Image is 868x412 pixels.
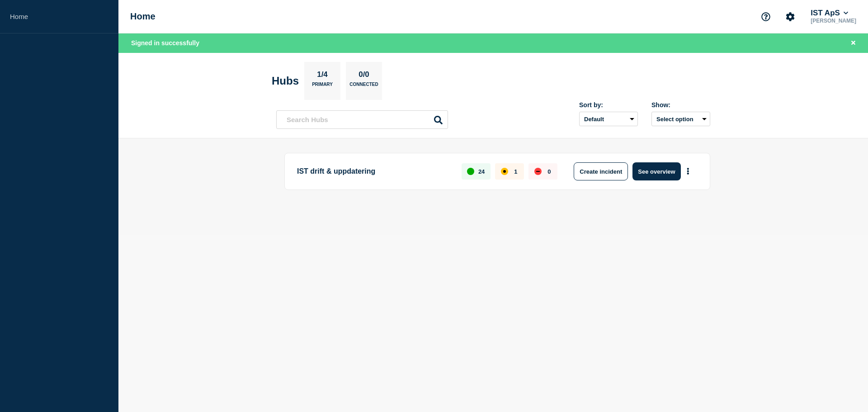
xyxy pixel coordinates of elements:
[651,101,710,109] div: Show:
[756,7,775,26] button: Support
[848,38,859,48] button: Close banner
[514,168,517,175] p: 1
[781,7,800,26] button: Account settings
[349,82,378,91] p: Connected
[809,18,858,24] p: [PERSON_NAME]
[651,112,710,126] button: Select option
[272,75,299,87] h2: Hubs
[574,162,628,180] button: Create incident
[312,82,333,91] p: Primary
[501,168,508,175] div: affected
[632,162,680,180] button: See overview
[355,70,373,82] p: 0/0
[130,11,156,22] h1: Home
[276,110,448,129] input: Search Hubs
[579,101,638,109] div: Sort by:
[682,163,694,180] button: More actions
[534,168,542,175] div: down
[131,39,199,47] span: Signed in successfully
[314,70,331,82] p: 1/4
[478,168,485,175] p: 24
[579,112,638,126] select: Sort by
[809,9,850,18] button: IST ApS
[547,168,551,175] p: 0
[297,162,451,180] p: IST drift & uppdatering
[467,168,474,175] div: up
